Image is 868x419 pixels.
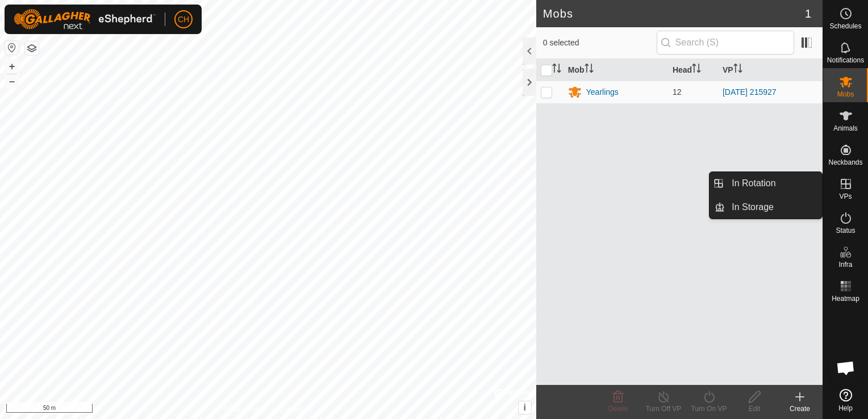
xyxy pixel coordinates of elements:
span: 12 [673,87,682,97]
span: Infra [838,261,852,268]
div: Open chat [829,351,863,385]
th: Head [668,59,718,81]
img: Gallagher Logo [14,9,156,30]
span: i [524,403,526,412]
div: Turn On VP [686,404,732,414]
span: 1 [805,5,811,22]
span: In Storage [732,200,774,214]
h2: Mobs [543,7,805,20]
p-sorticon: Activate to sort [585,65,594,74]
button: i [519,401,531,414]
a: In Rotation [725,172,822,195]
span: Schedules [829,23,861,30]
li: In Storage [710,196,822,219]
span: Neckbands [828,159,862,166]
p-sorticon: Activate to sort [552,65,561,74]
th: VP [718,59,823,81]
li: In Rotation [710,172,822,195]
button: + [5,60,19,73]
a: Contact Us [279,404,313,414]
span: Animals [833,125,858,132]
a: [DATE] 215927 [723,87,777,97]
span: Status [836,227,855,234]
a: Help [823,384,868,416]
span: Notifications [827,57,864,64]
div: Create [777,404,823,414]
input: Search (S) [657,31,794,55]
span: In Rotation [732,177,775,190]
span: VPs [839,193,852,200]
span: Help [838,405,853,412]
span: CH [178,14,189,26]
span: Heatmap [832,295,859,302]
div: Turn Off VP [641,404,686,414]
button: Reset Map [5,41,19,55]
div: Yearlings [586,86,619,98]
button: – [5,74,19,88]
span: 0 selected [543,37,657,49]
span: Mobs [837,91,854,98]
a: Privacy Policy [223,404,266,414]
th: Mob [564,59,668,81]
p-sorticon: Activate to sort [733,65,742,74]
span: Delete [608,405,628,413]
button: Map Layers [25,41,39,55]
p-sorticon: Activate to sort [692,65,701,74]
div: Edit [732,404,777,414]
a: In Storage [725,196,822,219]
